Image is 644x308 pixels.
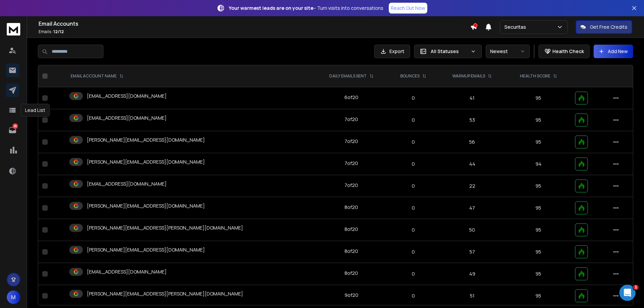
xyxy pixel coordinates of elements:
p: [PERSON_NAME][EMAIL_ADDRESS][PERSON_NAME][DOMAIN_NAME] [87,290,243,297]
div: Lead List [21,104,50,117]
td: 47 [438,197,506,219]
p: [PERSON_NAME][EMAIL_ADDRESS][DOMAIN_NAME] [87,246,205,253]
td: 41 [438,87,506,109]
td: 95 [506,109,571,131]
p: 0 [392,270,434,277]
td: 95 [506,285,571,307]
p: 0 [392,248,434,255]
strong: Your warmest leads are on your site [229,5,313,11]
td: 53 [438,109,506,131]
td: 49 [438,263,506,285]
td: 95 [506,87,571,109]
button: Get Free Credits [576,20,632,34]
span: 12 / 12 [53,29,64,34]
td: 95 [506,263,571,285]
p: All Statuses [431,48,468,55]
button: Health Check [539,45,590,58]
p: 0 [392,183,434,189]
p: 0 [392,95,434,101]
img: logo [7,23,20,35]
td: 95 [506,131,571,153]
p: – Turn visits into conversations [229,5,383,11]
td: 56 [438,131,506,153]
td: 22 [438,175,506,197]
p: WARMUP EMAILS [452,73,485,79]
td: 50 [438,219,506,241]
div: 8 of 20 [344,270,358,277]
button: M [7,290,20,304]
td: 95 [506,241,571,263]
p: 0 [392,161,434,167]
p: Securitas [504,24,529,30]
p: Health Check [552,48,584,55]
span: 1 [633,285,639,290]
button: Newest [486,45,530,58]
a: Reach Out Now [389,3,427,14]
p: 0 [392,227,434,233]
p: [PERSON_NAME][EMAIL_ADDRESS][PERSON_NAME][DOMAIN_NAME] [87,224,243,231]
td: 94 [506,153,571,175]
a: 36 [6,123,19,137]
div: 9 of 20 [344,292,358,299]
p: 36 [13,123,18,129]
div: 8 of 20 [344,248,358,255]
p: [EMAIL_ADDRESS][DOMAIN_NAME] [87,268,167,275]
p: Emails : [39,29,470,34]
h1: Email Accounts [39,20,470,28]
p: [EMAIL_ADDRESS][DOMAIN_NAME] [87,181,167,187]
div: EMAIL ACCOUNT NAME [71,73,123,79]
div: 7 of 20 [344,138,358,145]
p: 0 [392,205,434,211]
button: Export [374,45,410,58]
p: [EMAIL_ADDRESS][DOMAIN_NAME] [87,93,167,99]
div: 8 of 20 [344,204,358,211]
td: 95 [506,219,571,241]
p: [PERSON_NAME][EMAIL_ADDRESS][DOMAIN_NAME] [87,203,205,209]
p: [EMAIL_ADDRESS][DOMAIN_NAME] [87,115,167,121]
div: 8 of 20 [344,226,358,233]
td: 95 [506,175,571,197]
div: 7 of 20 [344,182,358,189]
td: 44 [438,153,506,175]
div: 6 of 20 [344,94,358,101]
p: DAILY EMAILS SENT [329,73,367,79]
p: Get Free Credits [590,24,627,30]
button: Add New [594,45,633,58]
td: 57 [438,241,506,263]
td: 95 [506,197,571,219]
p: 0 [392,139,434,145]
p: 0 [392,292,434,299]
p: Reach Out Now [391,5,425,11]
p: HEALTH SCORE [520,73,550,79]
div: 7 of 20 [344,116,358,123]
p: [PERSON_NAME][EMAIL_ADDRESS][DOMAIN_NAME] [87,137,205,143]
p: 0 [392,117,434,123]
p: BOUNCES [400,73,420,79]
iframe: Intercom live chat [619,285,636,301]
td: 51 [438,285,506,307]
div: 7 of 20 [344,160,358,167]
p: [PERSON_NAME][EMAIL_ADDRESS][DOMAIN_NAME] [87,159,205,165]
